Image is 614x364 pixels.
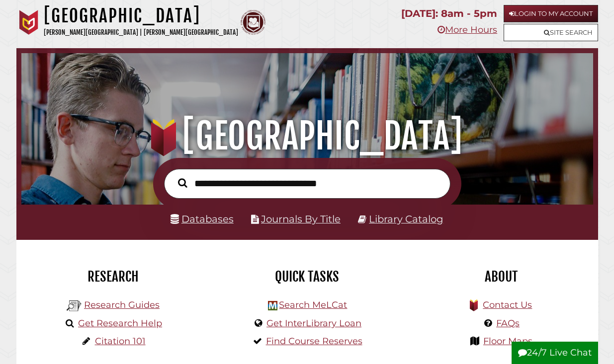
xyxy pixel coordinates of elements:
a: More Hours [438,24,497,35]
h2: Research [24,268,203,285]
h1: [GEOGRAPHIC_DATA] [44,5,238,27]
a: Get Research Help [78,318,162,329]
a: Contact Us [483,299,532,310]
button: Search [173,176,192,190]
p: [PERSON_NAME][GEOGRAPHIC_DATA] | [PERSON_NAME][GEOGRAPHIC_DATA] [44,27,238,38]
img: Hekman Library Logo [268,301,277,310]
img: Calvin Theological Seminary [241,10,265,35]
a: FAQs [496,318,520,329]
h1: [GEOGRAPHIC_DATA] [30,114,584,158]
a: Find Course Reserves [266,336,362,347]
h2: Quick Tasks [218,268,397,285]
img: Calvin University [16,10,41,35]
a: Library Catalog [369,213,443,225]
a: Get InterLibrary Loan [266,318,361,329]
a: Databases [171,213,234,225]
a: Site Search [504,24,598,41]
a: Research Guides [84,299,160,310]
h2: About [412,268,591,285]
a: Floor Maps [483,336,532,347]
img: Hekman Library Logo [67,298,82,313]
a: Search MeLCat [279,299,347,310]
i: Search [178,178,187,188]
a: Journals By Title [261,213,341,225]
a: Login to My Account [504,5,598,22]
a: Citation 101 [95,336,146,347]
p: [DATE]: 8am - 5pm [401,5,497,22]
